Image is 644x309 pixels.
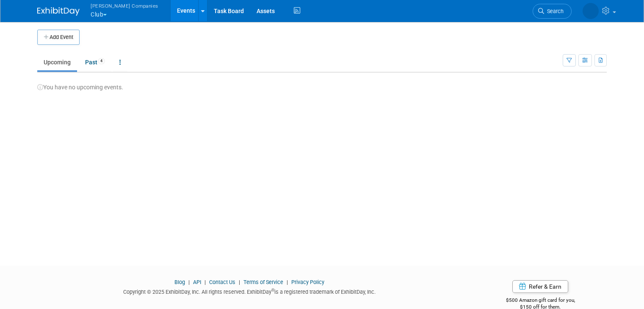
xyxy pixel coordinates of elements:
img: Thomas Warnert [583,3,599,19]
a: Search [533,4,572,19]
span: | [202,279,208,285]
a: Upcoming [37,54,77,70]
img: ExhibitDay [37,7,80,16]
span: [PERSON_NAME] Companies [91,1,158,10]
a: Terms of Service [243,279,283,285]
a: Contact Us [209,279,235,285]
a: Privacy Policy [291,279,324,285]
span: | [186,279,192,285]
div: Copyright © 2025 ExhibitDay, Inc. All rights reserved. ExhibitDay is a registered trademark of Ex... [37,286,461,296]
span: You have no upcoming events. [37,84,123,91]
span: | [285,279,290,285]
span: | [237,279,242,285]
a: Blog [174,279,185,285]
button: Add Event [37,30,80,45]
span: 4 [98,58,105,64]
span: Search [544,8,564,14]
a: API [193,279,201,285]
sup: ® [271,288,274,292]
a: Past4 [79,54,111,70]
a: Refer & Earn [512,280,568,293]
